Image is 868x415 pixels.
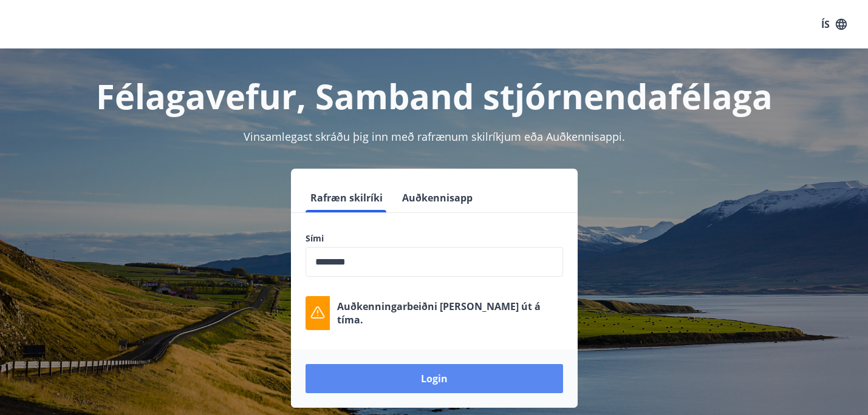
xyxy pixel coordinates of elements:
p: Auðkenningarbeiðni [PERSON_NAME] út á tíma. [337,300,563,326]
h1: Félagavefur, Samband stjórnendafélaga [15,73,853,119]
label: Sími [306,232,563,245]
button: Auðkennisapp [397,183,477,212]
button: ÍS [815,13,853,35]
button: Rafræn skilríki [306,183,388,212]
span: Vinsamlegast skráðu þig inn með rafrænum skilríkjum eða Auðkennisappi. [244,129,625,144]
button: Login [306,364,563,393]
